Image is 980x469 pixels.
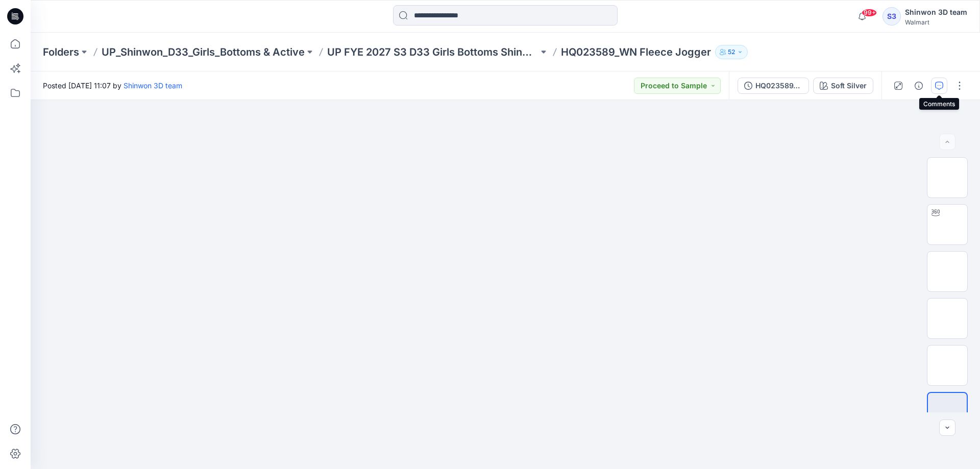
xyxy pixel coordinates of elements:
[755,80,802,91] div: HQ023589_ADM_WN Fleece Jogger
[715,45,748,59] button: 52
[883,7,901,26] div: S3
[862,9,877,17] span: 99+
[102,45,305,59] a: UP_Shinwon_D33_Girls_Bottoms & Active
[905,6,967,18] div: Shinwon 3D team
[728,46,735,58] p: 52
[43,80,182,91] span: Posted [DATE] 11:07 by
[327,45,538,59] a: UP FYE 2027 S3 D33 Girls Bottoms Shinwon
[561,45,711,59] p: HQ023589_WN Fleece Jogger
[927,261,967,282] img: Front Ghost
[738,78,809,94] button: HQ023589_ADM_WN Fleece Jogger
[124,81,182,90] a: Shinwon 3D team
[813,78,873,94] button: Soft Silver
[831,80,867,91] div: Soft Silver
[905,18,967,26] div: Walmart
[43,45,79,59] a: Folders
[911,78,927,94] button: Details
